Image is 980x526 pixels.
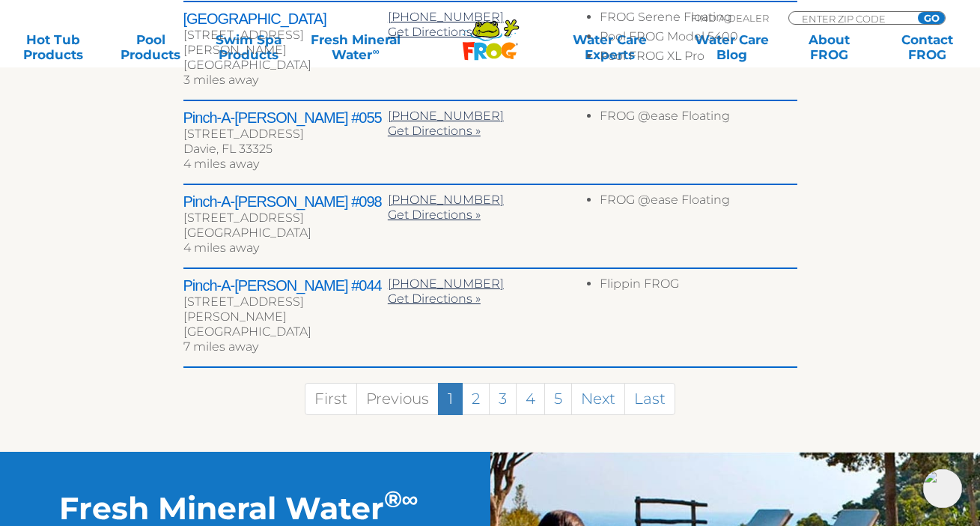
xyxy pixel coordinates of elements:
[600,49,797,68] li: Pool FROG XL Pro
[183,28,388,58] div: [STREET_ADDRESS][PERSON_NAME]
[183,193,388,211] h2: Pinch-A-[PERSON_NAME] #098
[356,383,439,415] a: Previous
[516,383,545,415] a: 4
[183,109,388,127] h2: Pinch-A-[PERSON_NAME] #055
[402,485,419,513] sup: ∞
[388,109,504,123] a: [PHONE_NUMBER]
[183,339,258,354] span: 7 miles away
[183,324,388,339] div: [GEOGRAPHIC_DATA]
[571,383,625,415] a: Next
[183,73,258,87] span: 3 miles away
[600,109,797,128] li: FROG @ease Floating
[438,383,463,415] a: 1
[183,127,388,142] div: [STREET_ADDRESS]
[183,226,388,241] div: [GEOGRAPHIC_DATA]
[544,383,572,415] a: 5
[923,469,962,508] img: openIcon
[183,10,388,28] h2: [GEOGRAPHIC_DATA]
[183,294,388,324] div: [STREET_ADDRESS][PERSON_NAME]
[388,208,481,222] a: Get Directions »
[183,58,388,73] div: [GEOGRAPHIC_DATA]
[388,10,504,24] a: [PHONE_NUMBER]
[388,25,481,39] a: Get Directions »
[600,10,797,29] li: FROG Serene Floating
[600,276,797,296] li: Flippin FROG
[462,383,490,415] a: 2
[800,12,901,25] input: Zip Code Form
[388,291,481,306] a: Get Directions »
[600,29,797,49] li: Pool FROG Model 5400
[15,32,91,62] a: Hot TubProducts
[113,32,189,62] a: PoolProducts
[183,211,388,226] div: [STREET_ADDRESS]
[600,193,797,212] li: FROG @ease Floating
[183,157,259,171] span: 4 miles away
[388,193,504,207] a: [PHONE_NUMBER]
[489,383,517,415] a: 3
[889,32,965,62] a: ContactFROG
[624,383,675,415] a: Last
[388,276,504,291] a: [PHONE_NUMBER]
[183,142,388,157] div: Davie, FL 33325
[183,241,259,255] span: 4 miles away
[183,276,388,294] h2: Pinch-A-[PERSON_NAME] #044
[791,32,868,62] a: AboutFROG
[388,124,481,138] a: Get Directions »
[918,12,945,24] input: GO
[305,383,357,415] a: First
[384,485,402,513] sup: ®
